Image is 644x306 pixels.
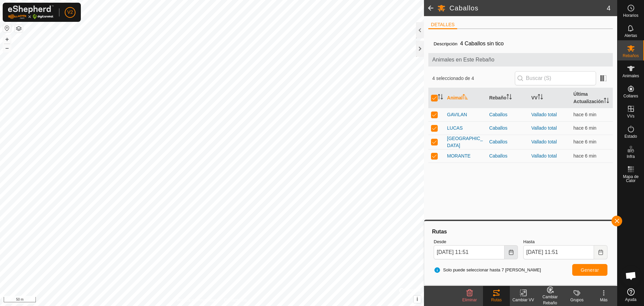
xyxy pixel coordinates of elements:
span: Collares [623,94,638,98]
label: Desde [434,238,518,245]
button: Generar [572,264,607,276]
a: Vallado total [531,153,557,159]
span: i [417,296,418,302]
th: Última Actualización [571,88,613,108]
div: Rutas [483,297,510,303]
span: 4 Caballos sin tico [458,38,506,49]
span: V2 [67,9,73,16]
button: Capas del Mapa [15,25,23,33]
th: Rebaño [486,88,529,108]
span: Ayuda [625,298,637,302]
span: Horarios [623,13,638,17]
a: Vallado total [531,112,557,117]
button: Choose Date [504,245,518,259]
a: Vallado total [531,139,557,144]
th: Animal [444,88,487,108]
span: GAVILAN [447,111,467,118]
div: Más [590,297,617,303]
span: Animales [623,74,639,78]
span: Animales en Este Rebaño [432,56,609,64]
span: Mapa de Calor [619,175,642,183]
span: [GEOGRAPHIC_DATA] [447,135,484,149]
span: 29 ago 2025, 11:45 [574,153,596,159]
span: Rebaños [623,54,639,58]
span: 29 ago 2025, 11:45 [574,112,596,117]
div: Grupos [563,297,590,303]
span: Generar [581,267,599,273]
span: 4 seleccionado de 4 [432,75,515,82]
span: 29 ago 2025, 11:45 [574,139,596,144]
p-sorticon: Activar para ordenar [604,99,609,104]
span: MORANTE [447,152,471,160]
span: Eliminar [462,298,477,302]
span: VVs [627,114,634,118]
p-sorticon: Activar para ordenar [438,95,443,100]
a: Vallado total [531,125,557,131]
div: Caballos [489,138,526,145]
div: Caballos [489,111,526,118]
p-sorticon: Activar para ordenar [506,95,512,100]
div: Caballos [489,152,526,160]
button: + [3,35,11,43]
input: Buscar (S) [515,71,596,85]
span: Estado [625,134,637,138]
p-sorticon: Activar para ordenar [538,95,543,100]
span: Infra [627,155,635,159]
button: Restablecer Mapa [3,24,11,32]
span: LUCAS [447,125,463,132]
a: Chat abierto [621,266,641,286]
a: Ayuda [618,286,644,304]
a: Política de Privacidad [177,297,216,303]
a: Contáctenos [224,297,247,303]
label: Hasta [523,238,607,245]
span: 4 [607,3,610,13]
div: Cambiar VV [510,297,537,303]
button: – [3,44,11,52]
p-sorticon: Activar para ordenar [463,95,468,100]
img: Logo Gallagher [8,5,54,19]
button: Choose Date [594,245,607,259]
th: VV [529,88,571,108]
h2: Caballos [449,4,607,12]
span: 29 ago 2025, 11:45 [574,125,596,131]
div: Cambiar Rebaño [537,294,563,306]
div: Caballos [489,125,526,132]
label: Descripción [434,41,458,46]
span: Alertas [625,34,637,38]
button: i [414,296,421,303]
div: Rutas [431,228,610,236]
span: Solo puede seleccionar hasta 7 [PERSON_NAME] [434,267,541,273]
li: DETALLES [428,21,458,29]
